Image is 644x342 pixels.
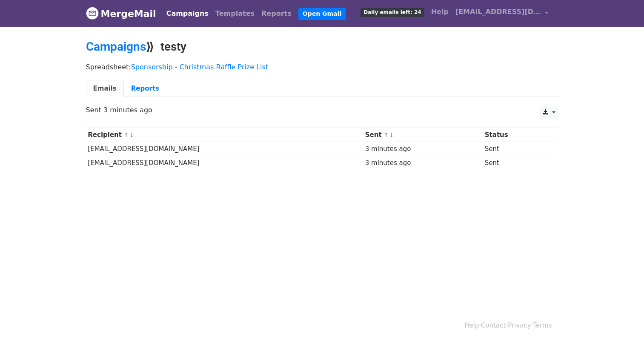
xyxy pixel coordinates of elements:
th: Sent [363,128,483,142]
a: Campaigns [86,40,146,54]
a: ↑ [384,132,389,138]
th: Status [483,128,548,142]
a: Reports [258,5,295,22]
td: [EMAIL_ADDRESS][DOMAIN_NAME] [86,142,363,156]
a: ↓ [129,132,134,138]
a: MergeMail [86,5,156,23]
td: Sent [483,156,548,170]
a: ↓ [389,132,394,138]
iframe: Chat Widget [601,301,644,342]
a: Reports [124,80,166,97]
a: Privacy [508,322,531,329]
a: Open Gmail [298,8,346,20]
span: [EMAIL_ADDRESS][DOMAIN_NAME] [455,7,541,17]
div: 3 minutes ago [365,144,481,154]
a: Templates [212,5,258,22]
th: Recipient [86,128,363,142]
img: MergeMail logo [86,7,99,20]
h2: ⟫ testy [86,40,558,54]
a: Contact [481,322,506,329]
a: [EMAIL_ADDRESS][DOMAIN_NAME] [452,3,552,23]
a: Daily emails left: 24 [357,3,427,20]
a: Campaigns [163,5,212,22]
a: ↑ [124,132,129,138]
td: [EMAIL_ADDRESS][DOMAIN_NAME] [86,156,363,170]
a: Emails [86,80,124,97]
a: Help [464,322,479,329]
td: Sent [483,142,548,156]
span: Daily emails left: 24 [361,8,424,17]
div: 3 minutes ago [365,158,481,168]
p: Sent 3 minutes ago [86,105,558,114]
a: Sponsorship - Christmas Raffle Prize List [131,63,268,71]
p: Spreadsheet: [86,63,558,71]
a: Help [428,3,452,20]
a: Terms [533,322,552,329]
